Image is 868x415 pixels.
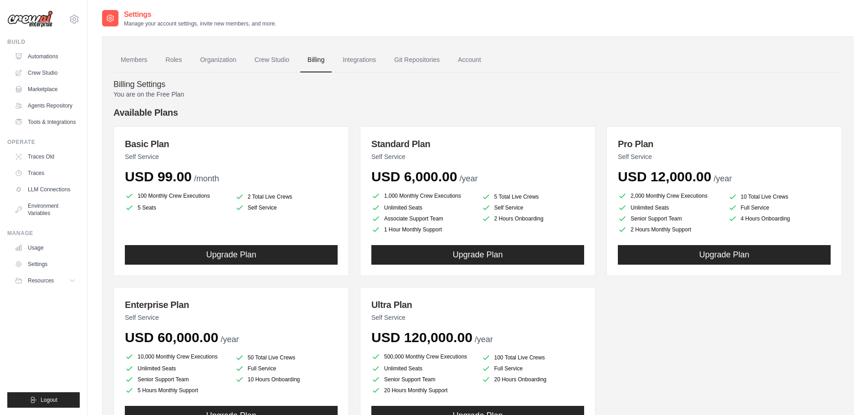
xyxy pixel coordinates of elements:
[371,245,584,265] button: Upgrade Plan
[728,214,831,223] li: 4 Hours Onboarding
[371,313,584,322] p: Self Service
[193,48,243,72] a: Organization
[371,364,474,373] li: Unlimited Seats
[125,386,228,395] li: 5 Hours Monthly Support
[125,330,218,345] span: USD 60,000.00
[41,396,57,404] span: Logout
[618,245,831,265] button: Upgrade Plan
[113,80,842,90] h4: Billing Settings
[11,82,80,97] a: Marketplace
[482,353,585,362] li: 100 Total Live Crews
[371,351,474,362] li: 500,000 Monthly Crew Executions
[371,298,584,311] h3: Ultra Plan
[728,203,831,212] li: Full Service
[125,245,338,265] button: Upgrade Plan
[11,199,80,220] a: Environment Variables
[459,174,478,183] span: /year
[728,192,831,201] li: 10 Total Live Crews
[124,20,276,27] p: Manage your account settings, invite new members, and more.
[482,214,585,223] li: 2 Hours Onboarding
[125,190,228,201] li: 100 Monthly Crew Executions
[124,9,276,20] h2: Settings
[371,214,474,223] li: Associate Support Team
[247,48,297,72] a: Crew Studio
[618,203,721,212] li: Unlimited Seats
[7,38,80,46] div: Build
[11,49,80,64] a: Automations
[618,152,831,161] p: Self Service
[482,192,585,201] li: 5 Total Live Crews
[11,166,80,180] a: Traces
[482,203,585,212] li: Self Service
[235,375,338,384] li: 10 Hours Onboarding
[618,169,711,184] span: USD 12,000.00
[371,330,473,345] span: USD 120,000.00
[235,364,338,373] li: Full Service
[618,225,721,234] li: 2 Hours Monthly Support
[371,225,474,234] li: 1 Hour Monthly Support
[113,48,154,72] a: Members
[371,203,474,212] li: Unlimited Seats
[113,90,842,99] p: You are on the Free Plan
[714,174,732,183] span: /year
[125,203,228,212] li: 5 Seats
[125,152,338,161] p: Self Service
[300,48,332,72] a: Billing
[11,257,80,272] a: Settings
[11,241,80,255] a: Usage
[7,230,80,237] div: Manage
[158,48,189,72] a: Roles
[221,335,239,344] span: /year
[235,192,338,201] li: 2 Total Live Crews
[475,335,493,344] span: /year
[618,214,721,223] li: Senior Support Team
[125,138,338,150] h3: Basic Plan
[371,138,584,150] h3: Standard Plan
[7,138,80,146] div: Operate
[482,364,585,373] li: Full Service
[387,48,447,72] a: Git Repositories
[371,386,474,395] li: 20 Hours Monthly Support
[235,203,338,212] li: Self Service
[125,364,228,373] li: Unlimited Seats
[11,273,80,288] button: Resources
[11,149,80,164] a: Traces Old
[482,375,585,384] li: 20 Hours Onboarding
[11,98,80,113] a: Agents Repository
[11,182,80,197] a: LLM Connections
[194,174,219,183] span: /month
[28,277,54,284] span: Resources
[113,106,842,119] h4: Available Plans
[125,298,338,311] h3: Enterprise Plan
[618,190,721,201] li: 2,000 Monthly Crew Executions
[371,190,474,201] li: 1,000 Monthly Crew Executions
[125,169,192,184] span: USD 99.00
[7,392,80,408] button: Logout
[371,375,474,384] li: Senior Support Team
[7,10,53,28] img: Logo
[11,115,80,129] a: Tools & Integrations
[125,351,228,362] li: 10,000 Monthly Crew Executions
[451,48,488,72] a: Account
[335,48,383,72] a: Integrations
[235,353,338,362] li: 50 Total Live Crews
[125,375,228,384] li: Senior Support Team
[618,138,831,150] h3: Pro Plan
[11,66,80,80] a: Crew Studio
[371,152,584,161] p: Self Service
[125,313,338,322] p: Self Service
[371,169,457,184] span: USD 6,000.00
